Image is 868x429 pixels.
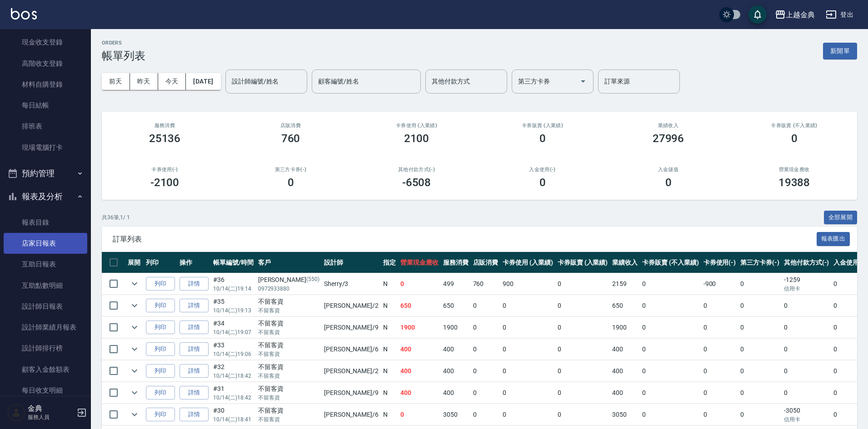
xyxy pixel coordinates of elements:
[180,342,209,356] a: 詳情
[490,123,594,128] h2: 卡券販賣 (入業績)
[701,360,738,382] td: 0
[4,275,87,296] a: 互助點數明細
[701,317,738,338] td: 0
[610,252,640,273] th: 業績收入
[149,132,181,145] h3: 25136
[778,176,810,189] h3: 19388
[640,382,701,404] td: 0
[256,252,322,273] th: 客戶
[398,317,441,338] td: 1900
[824,211,858,225] button: 全部展開
[258,406,319,415] div: 不留客資
[441,360,471,382] td: 400
[701,404,738,425] td: 0
[555,252,610,273] th: 卡券販賣 (入業績)
[180,277,209,291] a: 詳情
[7,404,25,422] img: Person
[4,137,87,158] a: 現場電腦打卡
[258,350,319,358] p: 不留客資
[738,404,782,425] td: 0
[610,360,640,382] td: 400
[640,404,701,425] td: 0
[146,342,175,356] button: 列印
[748,5,767,24] button: save
[471,273,501,295] td: 760
[211,295,256,316] td: #35
[555,382,610,404] td: 0
[381,360,398,382] td: N
[144,252,177,273] th: 列印
[576,74,590,89] button: Open
[817,232,850,246] button: 報表匯出
[500,339,555,360] td: 0
[640,339,701,360] td: 0
[398,273,441,295] td: 0
[784,415,829,424] p: 信用卡
[146,299,175,313] button: 列印
[555,404,610,425] td: 0
[258,415,319,424] p: 不留客資
[213,350,254,358] p: 10/14 (二) 19:06
[258,372,319,380] p: 不留客資
[258,319,319,328] div: 不留客資
[539,132,546,145] h3: 0
[823,46,857,55] a: 新開單
[441,382,471,404] td: 400
[653,132,684,145] h3: 27996
[4,53,87,74] a: 高階收支登錄
[258,328,319,336] p: 不留客資
[738,252,782,273] th: 第三方卡券(-)
[322,273,381,295] td: Sherry /3
[128,277,141,291] button: expand row
[211,317,256,338] td: #34
[402,176,431,189] h3: -6508
[701,339,738,360] td: 0
[782,252,832,273] th: 其他付款方式(-)
[128,386,141,399] button: expand row
[4,74,87,95] a: 材料自購登錄
[610,339,640,360] td: 400
[281,132,300,145] h3: 760
[640,295,701,316] td: 0
[113,235,817,244] span: 訂單列表
[782,317,832,338] td: 0
[610,382,640,404] td: 400
[102,73,130,90] button: 前天
[782,295,832,316] td: 0
[555,295,610,316] td: 0
[441,404,471,425] td: 3050
[4,185,87,208] button: 報表及分析
[180,408,209,422] a: 詳情
[102,40,145,46] h2: ORDERS
[381,317,398,338] td: N
[28,413,74,421] p: 服務人員
[381,404,398,425] td: N
[4,359,87,380] a: 顧客入金餘額表
[186,73,220,90] button: [DATE]
[782,404,832,425] td: -3050
[211,360,256,382] td: #32
[398,252,441,273] th: 營業現金應收
[4,254,87,275] a: 互助日報表
[146,321,175,335] button: 列印
[258,306,319,315] p: 不留客資
[610,404,640,425] td: 3050
[288,176,294,189] h3: 0
[381,252,398,273] th: 指定
[211,339,256,360] td: #33
[381,295,398,316] td: N
[258,275,319,285] div: [PERSON_NAME]
[784,285,829,293] p: 信用卡
[180,321,209,335] a: 詳情
[322,317,381,338] td: [PERSON_NAME] /9
[616,123,720,128] h2: 業績收入
[471,339,501,360] td: 0
[640,252,701,273] th: 卡券販賣 (不入業績)
[555,317,610,338] td: 0
[239,167,343,173] h2: 第三方卡券(-)
[738,273,782,295] td: 0
[500,273,555,295] td: 900
[125,252,144,273] th: 展開
[610,295,640,316] td: 650
[211,273,256,295] td: #36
